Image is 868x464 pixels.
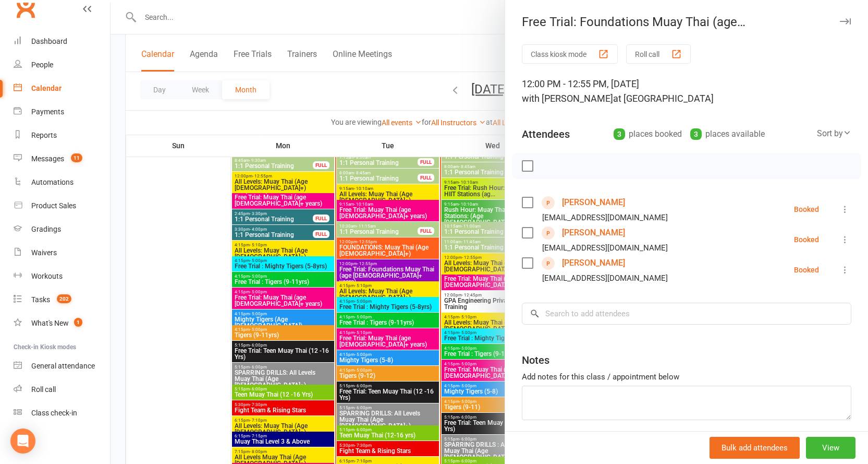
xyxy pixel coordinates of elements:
[31,362,95,370] div: General attendance
[14,124,110,147] a: Reports
[14,241,110,265] a: Waivers
[522,127,570,141] div: Attendees
[794,266,819,273] div: Booked
[14,100,110,124] a: Payments
[14,171,110,194] a: Automations
[31,225,61,233] div: Gradings
[542,271,668,285] div: [EMAIL_ADDRESS][DOMAIN_NAME]
[542,241,668,255] div: [EMAIL_ADDRESS][DOMAIN_NAME]
[31,108,64,116] div: Payments
[522,77,851,106] div: 12:00 PM - 12:55 PM, [DATE]
[14,30,110,53] a: Dashboard
[806,437,855,459] button: View
[522,93,613,104] span: with [PERSON_NAME]
[31,385,56,394] div: Roll call
[31,319,69,327] div: What's New
[614,128,625,140] div: 3
[31,178,74,186] div: Automations
[817,127,851,140] div: Sort by
[14,77,110,100] a: Calendar
[14,354,110,378] a: General attendance kiosk mode
[31,131,57,139] div: Reports
[14,312,110,335] a: What's New1
[505,15,868,29] div: Free Trial: Foundations Muay Thai (age [DEMOGRAPHIC_DATA]+ years)
[522,371,851,383] div: Add notes for this class / appointment below
[31,37,67,45] div: Dashboard
[794,236,819,243] div: Booked
[14,288,110,312] a: Tasks 202
[613,93,714,104] span: at [GEOGRAPHIC_DATA]
[14,218,110,241] a: Gradings
[14,147,110,171] a: Messages 11
[562,224,625,241] a: [PERSON_NAME]
[31,84,62,92] div: Calendar
[690,128,702,140] div: 3
[31,295,50,304] div: Tasks
[690,127,765,141] div: places available
[14,53,110,77] a: People
[31,154,64,163] div: Messages
[562,255,625,271] a: [PERSON_NAME]
[14,194,110,218] a: Product Sales
[542,211,668,224] div: [EMAIL_ADDRESS][DOMAIN_NAME]
[522,353,549,367] div: Notes
[710,437,800,459] button: Bulk add attendees
[31,61,53,69] div: People
[31,201,76,210] div: Product Sales
[522,44,618,64] button: Class kiosk mode
[57,294,71,303] span: 202
[31,272,63,280] div: Workouts
[14,378,110,401] a: Roll call
[626,44,691,64] button: Roll call
[14,265,110,288] a: Workouts
[31,248,57,257] div: Waivers
[31,409,77,417] div: Class check-in
[794,206,819,213] div: Booked
[74,318,82,327] span: 1
[522,303,851,325] input: Search to add attendees
[14,401,110,425] a: Class kiosk mode
[562,194,625,211] a: [PERSON_NAME]
[10,429,35,454] div: Open Intercom Messenger
[71,153,82,162] span: 11
[614,127,682,141] div: places booked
